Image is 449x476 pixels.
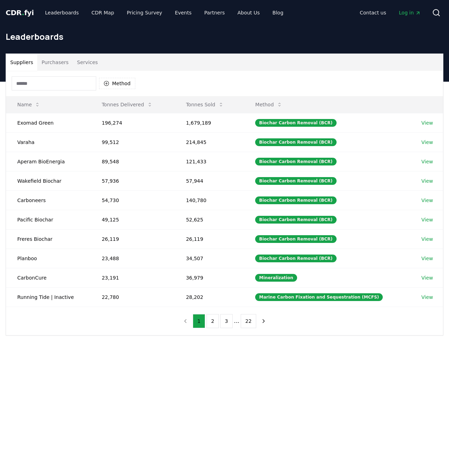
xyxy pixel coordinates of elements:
a: View [422,119,433,126]
div: Biochar Carbon Removal (BCR) [255,196,336,204]
td: Planboo [6,249,91,268]
a: View [422,177,433,184]
div: Biochar Carbon Removal (BCR) [255,235,336,243]
td: Wakefield Biochar [6,171,91,190]
div: Biochar Carbon Removal (BCR) [255,177,336,185]
td: 121,433 [175,152,244,171]
div: Biochar Carbon Removal (BCR) [255,255,336,262]
span: Log in [399,9,421,16]
a: View [422,294,433,301]
span: CDR fyi [6,8,34,17]
a: View [422,274,433,281]
button: Services [73,54,102,71]
li: ... [234,317,239,325]
td: 28,202 [175,287,244,307]
button: Tonnes Delivered [96,98,158,112]
td: 214,845 [175,132,244,152]
td: 140,780 [175,190,244,210]
span: . [22,8,24,17]
td: 49,125 [91,210,175,229]
button: Tonnes Sold [180,98,229,112]
h1: Leaderboards [6,31,443,42]
td: 36,979 [175,268,244,287]
a: View [422,197,433,204]
button: 22 [241,314,256,328]
a: Pricing Survey [121,6,168,19]
div: Marine Carbon Fixation and Sequestration (MCFS) [255,293,383,301]
a: View [422,158,433,165]
td: Carboneers [6,190,91,210]
a: View [422,255,433,262]
button: Purchasers [37,54,73,71]
td: 22,780 [91,287,175,307]
a: Log in [393,6,426,19]
td: Pacific Biochar [6,210,91,229]
div: Biochar Carbon Removal (BCR) [255,216,336,224]
button: Name [12,98,46,112]
td: 1,679,189 [175,113,244,132]
a: Events [169,6,197,19]
button: 3 [220,314,233,328]
a: CDR Map [86,6,120,19]
button: Method [250,98,288,112]
td: 34,507 [175,249,244,268]
td: Exomad Green [6,113,91,132]
a: CDR.fyi [6,8,34,18]
button: next page [258,314,270,328]
td: 99,512 [91,132,175,152]
td: Running Tide | Inactive [6,287,91,307]
td: 26,119 [91,229,175,249]
div: Biochar Carbon Removal (BCR) [255,158,336,165]
td: 23,488 [91,249,175,268]
td: Freres Biochar [6,229,91,249]
td: 196,274 [91,113,175,132]
a: Contact us [354,6,392,19]
td: 89,548 [91,152,175,171]
nav: Main [354,6,426,19]
nav: Main [39,6,289,19]
a: View [422,216,433,223]
td: CarbonCure [6,268,91,287]
a: View [422,139,433,146]
td: Aperam BioEnergia [6,152,91,171]
div: Mineralization [255,274,297,282]
div: Biochar Carbon Removal (BCR) [255,119,336,127]
button: 1 [193,314,205,328]
button: Suppliers [6,54,37,71]
td: 52,625 [175,210,244,229]
td: Varaha [6,132,91,152]
a: Leaderboards [39,6,85,19]
button: Method [99,78,135,89]
td: 57,944 [175,171,244,190]
div: Biochar Carbon Removal (BCR) [255,138,336,146]
td: 23,191 [91,268,175,287]
a: Partners [199,6,230,19]
td: 54,730 [91,190,175,210]
a: About Us [232,6,265,19]
td: 57,936 [91,171,175,190]
a: Blog [267,6,289,19]
td: 26,119 [175,229,244,249]
button: 2 [207,314,219,328]
a: View [422,236,433,243]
